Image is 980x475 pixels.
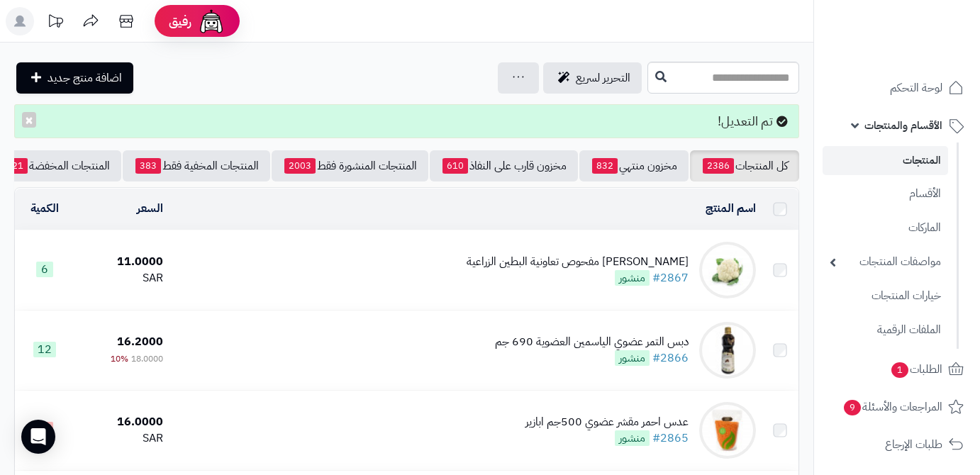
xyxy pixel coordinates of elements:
a: #2866 [652,350,689,367]
a: اسم المنتج [706,200,756,217]
div: SAR [79,270,163,286]
a: لوحة التحكم [823,71,971,105]
a: الماركات [823,213,948,243]
span: منشور [615,350,650,366]
span: 1 [891,362,908,378]
div: 16.0000 [79,414,163,430]
span: 21 [8,158,28,174]
a: مخزون قارب على النفاذ610 [430,150,578,181]
div: Open Intercom Messenger [21,420,55,454]
span: 2003 [284,158,316,174]
a: الأقسام [823,179,948,209]
span: 9 [843,399,861,415]
div: [PERSON_NAME] مفحوص تعاونية البطين الزراعية [467,254,689,270]
div: دبس التمر عضوي الياسمين العضوية 690 جم [495,334,689,350]
span: 832 [592,158,618,174]
a: المراجعات والأسئلة9 [823,390,971,424]
span: 6 [36,262,53,277]
a: المنتجات المخفية فقط383 [123,150,270,181]
a: #2865 [652,430,689,447]
span: التحرير لسريع [576,69,630,86]
span: الطلبات [890,359,942,379]
a: مواصفات المنتجات [823,247,948,277]
span: المراجعات والأسئلة [842,397,942,417]
span: منشور [615,270,650,286]
span: الأقسام والمنتجات [864,116,942,135]
span: 10% [111,352,128,365]
a: اضافة منتج جديد [16,62,133,94]
a: المنتجات المنشورة فقط2003 [272,150,428,181]
a: الملفات الرقمية [823,315,948,345]
img: logo-2.png [884,28,967,57]
img: ai-face.png [197,7,225,35]
span: 16.2000 [117,333,163,350]
a: التحرير لسريع [543,62,642,94]
img: زهرة حبه مفحوص تعاونية البطين الزراعية [699,242,756,298]
a: خيارات المنتجات [823,281,948,311]
span: 610 [442,158,468,174]
span: طلبات الإرجاع [885,435,942,454]
a: الكمية [30,200,59,217]
div: عدس احمر مقشر عضوي 500جم ابازير [525,414,689,430]
a: كل المنتجات2386 [690,150,799,181]
span: منشور [615,430,650,446]
a: تحديثات المنصة [38,7,73,39]
div: تم التعديل! [14,104,799,138]
span: اضافة منتج جديد [48,69,122,86]
div: 11.0000 [79,254,163,270]
span: 18.0000 [131,352,163,365]
a: المنتجات [823,146,948,175]
span: 12 [33,342,56,357]
a: مخزون منتهي832 [579,150,689,181]
img: دبس التمر عضوي الياسمين العضوية 690 جم [699,322,756,379]
a: الطلبات1 [823,352,971,386]
span: 2386 [703,158,734,174]
img: عدس احمر مقشر عضوي 500جم ابازير [699,402,756,459]
a: السعر [137,200,163,217]
div: SAR [79,430,163,447]
span: لوحة التحكم [890,78,942,98]
a: طلبات الإرجاع [823,428,971,462]
span: 383 [135,158,161,174]
button: × [22,112,36,128]
span: رفيق [169,13,191,30]
a: #2867 [652,269,689,286]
